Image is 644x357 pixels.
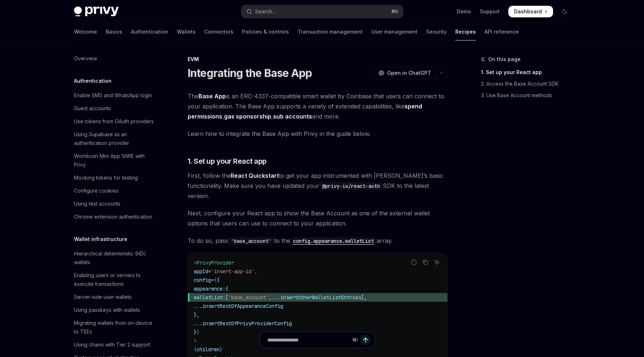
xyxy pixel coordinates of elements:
[360,335,371,345] button: Send message
[197,329,200,335] span: }
[74,249,156,267] div: Hierarchical deterministic (HD) wallets
[68,338,161,351] a: Using chains with Tier 2 support
[106,23,122,40] a: Basics
[202,303,283,309] span: insertRestOfAppearanceConfig
[204,23,233,40] a: Connectors
[74,235,127,244] h5: Wallet infrastructure
[224,113,271,120] a: gas sponsorship
[68,115,161,128] a: Use tokens from OAuth providers
[298,23,363,40] a: Transaction management
[74,152,156,169] div: Worldcoin Mini App SIWE with Privy
[74,319,156,336] div: Migrating wallets from on-device to TEEs
[421,258,430,267] button: Copy the contents from the code block
[74,271,156,288] div: Enabling users or servers to execute transactions
[177,23,196,40] a: Wallets
[68,150,161,171] a: Worldcoin Mini App SIWE with Privy
[481,90,576,101] a: 3. Use Base Account methods
[68,89,161,102] a: Enable SMS and WhatsApp login
[74,130,156,147] div: Using Supabase as an authentication provider
[319,182,383,190] code: @privy-io/react-auth
[68,269,161,291] a: Enabling users or servers to execute transactions
[74,91,152,100] div: Enable SMS and WhatsApp login
[68,304,161,317] a: Using passkeys with wallets
[480,8,500,15] a: Support
[74,77,111,85] h5: Authentication
[485,23,519,40] a: API reference
[241,5,403,18] button: Open search
[68,171,161,184] a: Mocking tokens for testing
[508,6,553,17] a: Dashboard
[74,340,150,349] div: Using chains with Tier 2 support
[194,320,202,327] span: ...
[194,329,197,335] span: }
[290,237,377,244] a: config.appearance.walletList
[68,197,161,210] a: Using test accounts
[481,78,576,90] a: 2. Access the Base Account SDK
[194,277,211,283] span: config
[426,23,447,40] a: Security
[198,93,226,100] strong: Base App
[131,23,168,40] a: Authentication
[242,23,289,40] a: Policies & controls
[74,23,97,40] a: Welcome
[387,69,431,77] span: Open in ChatGPT
[228,294,269,301] span: 'base_account'
[188,56,448,63] div: EVM
[255,7,275,16] div: Search...
[217,277,220,283] span: {
[74,212,152,221] div: Chrome extension authentication
[371,23,417,40] a: User management
[68,102,161,115] a: Guest accounts
[214,277,217,283] span: {
[194,294,225,301] span: walletList:
[202,320,292,327] span: insertRestOfPrivyProviderConfig
[194,268,208,275] span: appId
[74,293,132,301] div: Server-side user wallets
[225,294,228,301] span: [
[254,268,257,275] span: ,
[197,259,234,266] span: PrivyProvider
[231,172,279,180] a: React Quickstart
[514,8,542,15] span: Dashboard
[74,7,119,17] img: dark logo
[74,306,140,314] div: Using passkeys with wallets
[211,268,254,275] span: 'insert-app-id'
[68,291,161,304] a: Server-side user wallets
[194,259,197,266] span: <
[68,128,161,150] a: Using Supabase as an authentication provider
[391,9,399,14] span: ⌘ K
[290,237,377,245] code: config.appearance.walletList
[194,311,200,318] span: },
[225,285,228,292] span: {
[361,294,367,301] span: ],
[194,303,202,309] span: ...
[74,117,154,126] div: Use tokens from OAuth providers
[68,210,161,223] a: Chrome extension authentication
[74,173,138,182] div: Mocking tokens for testing
[409,258,419,267] button: Report incorrect code
[455,23,476,40] a: Recipes
[432,258,442,267] button: Ask AI
[68,317,161,338] a: Migrating wallets from on-device to TEEs
[211,277,214,283] span: =
[188,236,448,246] span: To do so, pass to the array.
[272,294,280,301] span: ...
[273,113,312,120] a: sub accounts
[457,8,471,15] a: Demo
[280,294,361,301] span: insertOtherWalletListEntries
[208,268,211,275] span: =
[488,55,521,64] span: On this page
[68,52,161,65] a: Overview
[74,186,118,195] div: Configure cookies
[68,247,161,269] a: Hierarchical deterministic (HD) wallets
[74,199,121,208] div: Using test accounts
[559,6,570,17] button: Toggle dark mode
[74,54,97,63] div: Overview
[188,66,312,79] h1: Integrating the Base App
[74,104,111,113] div: Guest accounts
[188,171,448,201] span: First, follow the to get your app instrumented with [PERSON_NAME]’s basic functionality. Make sur...
[188,91,448,121] span: The is an ERC-4337-compatible smart wallet by Coinbase that users can connect to your application...
[188,208,448,228] span: Next, configure your React app to show the Base Account as one of the external wallet options tha...
[194,285,225,292] span: appearance:
[68,184,161,197] a: Configure cookies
